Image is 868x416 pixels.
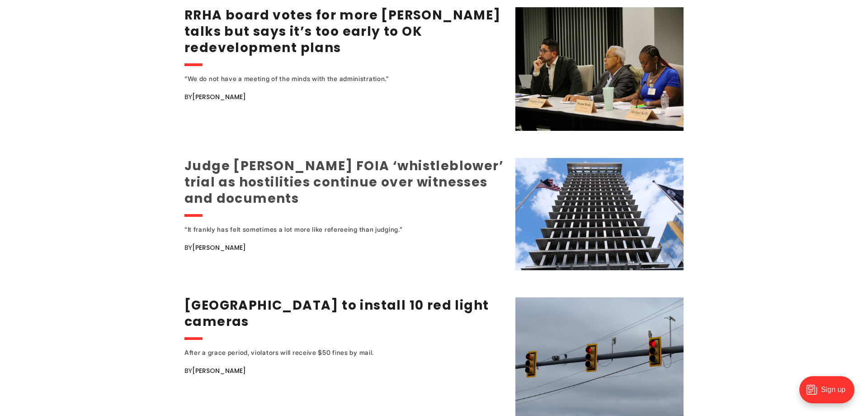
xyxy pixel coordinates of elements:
iframe: portal-trigger [792,372,868,416]
a: Judge [PERSON_NAME] FOIA ‘whistleblower’ trial as hostilities continue over witnesses and documents [184,157,504,207]
div: By [184,365,504,376]
div: After a grace period, violators will receive $50 fines by mail. [184,347,478,358]
div: By [184,91,504,102]
a: [GEOGRAPHIC_DATA] to install 10 red light cameras [184,296,489,330]
img: Judge postpones FOIA ‘whistleblower’ trial as hostilities continue over witnesses and documents [515,158,684,270]
a: [PERSON_NAME] [192,243,246,252]
a: [PERSON_NAME] [192,92,246,101]
a: RRHA board votes for more [PERSON_NAME] talks but says it’s too early to OK redevelopment plans [184,6,501,57]
div: By [184,242,504,253]
div: “We do not have a meeting of the minds with the administration.” [184,73,478,84]
a: [PERSON_NAME] [192,366,246,375]
div: “It frankly has felt sometimes a lot more like refereeing than judging.” [184,224,478,235]
img: RRHA board votes for more Gilpin talks but says it’s too early to OK redevelopment plans [515,7,684,131]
